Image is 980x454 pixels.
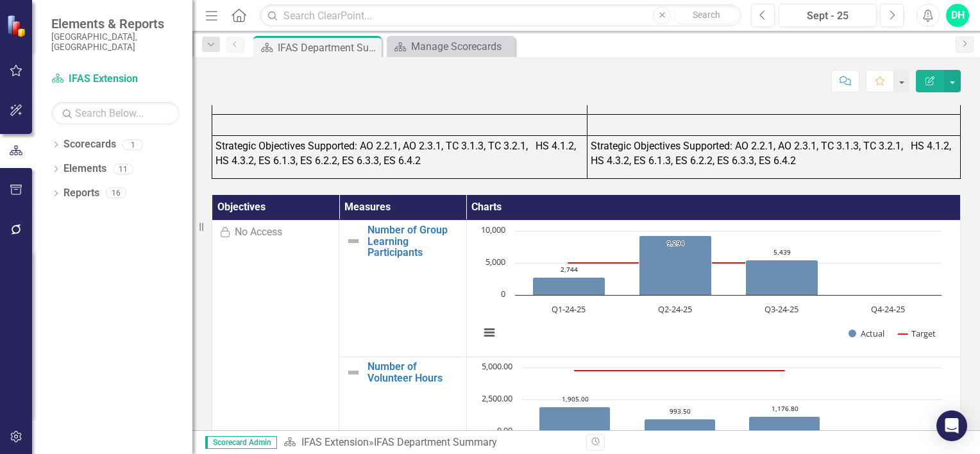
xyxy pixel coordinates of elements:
[122,139,143,150] div: 1
[260,4,741,27] input: Search ClearPoint...
[871,303,905,315] text: Q4-24-25
[571,368,786,373] g: Target, series 2 of 2. Line with 4 data points.
[693,10,720,20] span: Search
[63,137,116,152] a: Scorecards
[51,31,180,53] small: [GEOGRAPHIC_DATA], [GEOGRAPHIC_DATA]
[532,231,888,296] g: Actual, series 1 of 2. Bar series with 4 bars.
[301,436,369,448] a: IFAS Extension
[283,435,577,450] div: »
[644,419,715,432] path: Q2-24-25, 993.5. Actual.
[667,239,684,248] text: 9,294
[63,162,106,176] a: Elements
[113,164,133,174] div: 11
[899,328,936,339] button: Show Target
[339,221,466,357] td: Double-Click to Edit Right Click for Context Menu
[106,188,126,199] div: 16
[561,265,578,274] text: 2,744
[587,136,960,179] td: Strategic Objectives Supported: AO 2.2.1, AO 2.3.1, TC 3.1.3, TC 3.2.1, HS 4.1.2, HS 4.3.2, ES 6....
[772,404,798,413] text: 1,176.80
[51,72,180,87] a: IFAS Extension
[482,360,512,372] text: 5,000.00
[473,224,948,353] svg: Interactive chart
[63,186,99,201] a: Reports
[946,4,969,27] button: DH
[783,8,872,24] div: Sept - 25
[278,40,378,56] div: IFAS Department Summary
[486,256,505,267] text: 5,000
[849,328,884,339] button: Show Actual
[346,233,361,249] img: Not Defined
[390,38,512,55] a: Manage Scorecards
[562,394,589,403] text: 1,905.00
[936,410,967,441] div: Open Intercom Messenger
[532,278,605,296] path: Q1-24-25, 2,744. Actual.
[501,288,505,299] text: 0
[367,224,459,258] a: Number of Group Learning Participants
[346,365,361,380] img: Not Defined
[670,407,691,416] text: 993.50
[497,425,512,436] text: 0.00
[748,417,820,432] path: Q3-24-25, 1,176.8. Actual.
[639,236,711,296] path: Q2-24-25, 9,294. Actual.
[658,303,692,315] text: Q2-24-25
[745,260,818,296] path: Q3-24-25, 5,439. Actual.
[480,324,498,342] button: View chart menu, Chart
[473,224,954,353] div: Chart. Highcharts interactive chart.
[779,4,877,27] button: Sept - 25
[205,436,277,449] span: Scorecard Admin
[566,260,784,265] g: Target, series 2 of 2. Line with 4 data points.
[51,16,180,31] span: Elements & Reports
[482,392,512,404] text: 2,500.00
[674,6,738,24] button: Search
[773,248,791,256] text: 5,439
[765,303,798,315] text: Q3-24-25
[51,102,180,124] input: Search Below...
[411,38,512,55] div: Manage Scorecards
[539,407,610,432] path: Q1-24-25, 1,905. Actual.
[374,436,497,448] div: IFAS Department Summary
[367,361,459,383] a: Number of Volunteer Hours
[551,303,585,315] text: Q1-24-25
[235,225,282,240] div: No Access
[481,224,505,235] text: 10,000
[215,139,584,169] p: Strategic Objectives Supported: AO 2.2.1, AO 2.3.1, TC 3.1.3, TC 3.2.1, HS 4.1.2, HS 4.3.2, ES 6....
[6,15,29,37] img: ClearPoint Strategy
